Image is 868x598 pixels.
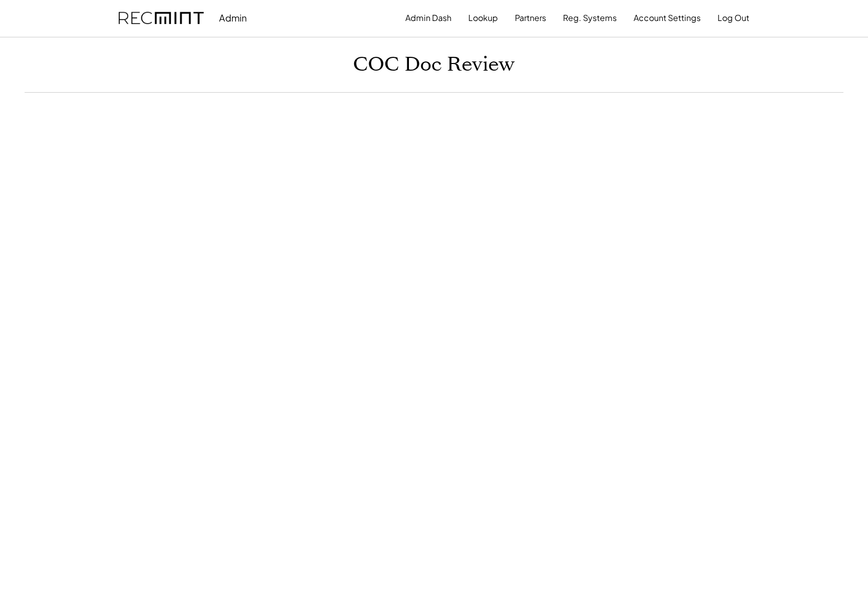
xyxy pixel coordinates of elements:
h1: COC Doc Review [353,53,515,77]
img: recmint-logotype%403x.png [119,12,204,25]
button: Lookup [468,8,498,28]
button: Admin Dash [405,8,451,28]
button: Reg. Systems [563,8,617,28]
button: Partners [515,8,546,28]
button: Account Settings [634,8,701,28]
div: Admin [219,12,247,24]
button: Log Out [718,8,749,28]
